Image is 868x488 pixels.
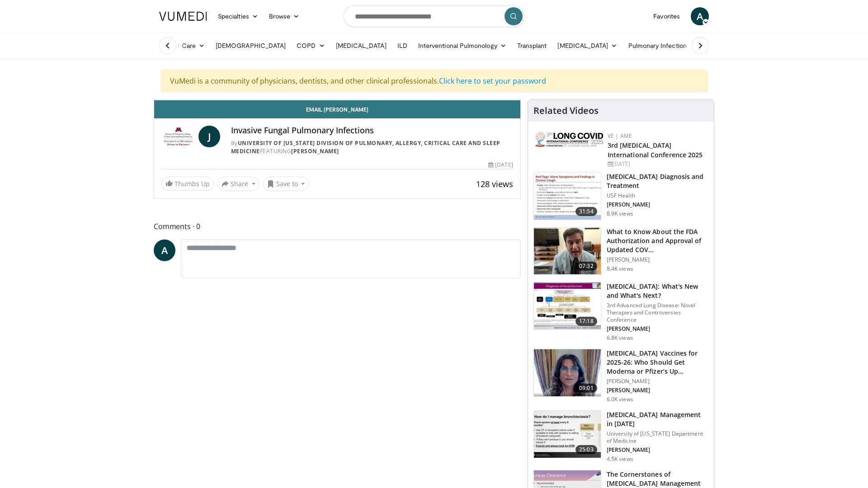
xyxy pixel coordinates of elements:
[607,430,708,445] p: University of [US_STATE] Department of Medicine
[607,265,633,272] p: 8.4K views
[512,37,552,55] a: Transplant
[552,37,623,55] a: [MEDICAL_DATA]
[607,282,708,300] h3: [MEDICAL_DATA]: What's New and What's Next?
[608,132,632,140] a: VE | AME
[607,410,708,428] h3: [MEDICAL_DATA] Management in [DATE]
[392,37,413,55] a: ILD
[533,227,708,275] a: 07:32 What to Know About the FDA Authorization and Approval of Updated COV… [PERSON_NAME] 8.4K views
[154,100,520,100] video-js: Video Player
[607,227,708,254] h3: What to Know About the FDA Authorization and Approval of Updated COV…
[533,410,708,463] a: 25:03 [MEDICAL_DATA] Management in [DATE] University of [US_STATE] Department of Medicine [PERSON...
[607,378,708,385] p: [PERSON_NAME]
[608,160,707,168] div: [DATE]
[154,239,175,261] a: A
[534,228,601,275] img: a1e50555-b2fd-4845-bfdc-3eac51376964.150x105_q85_crop-smart_upscale.jpg
[607,256,708,263] p: [PERSON_NAME]
[231,139,513,155] div: By FEATURING
[534,349,601,396] img: 4e370bb1-17f0-4657-a42f-9b995da70d2f.png.150x105_q85_crop-smart_upscale.png
[210,37,291,55] a: [DEMOGRAPHIC_DATA]
[623,37,701,55] a: Pulmonary Infection
[607,201,708,208] p: [PERSON_NAME]
[607,334,633,342] p: 6.8K views
[607,455,633,463] p: 4.5K views
[198,126,220,147] a: J
[607,325,708,333] p: [PERSON_NAME]
[535,132,603,147] img: a2792a71-925c-4fc2-b8ef-8d1b21aec2f7.png.150x105_q85_autocrop_double_scale_upscale_version-0.2.jpg
[607,302,708,324] p: 3rd Advanced Lung Disease: Novel Therapies and Controversies Conference
[413,37,512,55] a: Interventional Pulmonology
[533,172,708,220] a: 31:54 [MEDICAL_DATA] Diagnosis and Treatment USF Health [PERSON_NAME] 8.9K views
[534,282,601,329] img: 8723abe7-f9a9-4f6c-9b26-6bd057632cd6.150x105_q85_crop-smart_upscale.jpg
[533,105,599,116] h4: Related Videos
[439,76,546,86] a: Click here to set your password
[607,210,633,217] p: 8.9K views
[607,387,708,394] p: [PERSON_NAME]
[607,396,633,403] p: 6.0K views
[576,445,597,454] span: 25:03
[291,37,330,55] a: COPD
[533,349,708,403] a: 09:01 [MEDICAL_DATA] Vaccines for 2025-26: Who Should Get Moderna or Pfizer’s Up… [PERSON_NAME] [...
[330,37,392,55] a: [MEDICAL_DATA]
[154,100,520,118] a: Email [PERSON_NAME]
[607,349,708,376] h3: [MEDICAL_DATA] Vaccines for 2025-26: Who Should Get Moderna or Pfizer’s Up…
[576,384,597,393] span: 09:01
[488,161,513,169] div: [DATE]
[576,317,597,326] span: 17:18
[212,7,264,25] a: Specialties
[576,262,597,271] span: 07:32
[231,126,513,136] h4: Invasive Fungal Pulmonary Infections
[160,70,708,92] div: VuMedi is a community of physicians, dentists, and other clinical professionals.
[607,192,708,199] p: USF Health
[607,172,708,190] h3: [MEDICAL_DATA] Diagnosis and Treatment
[154,221,521,232] span: Comments 0
[217,177,259,191] button: Share
[291,147,339,155] a: [PERSON_NAME]
[161,177,214,191] a: Thumbs Up
[576,207,597,216] span: 31:54
[534,411,601,458] img: 53fb3f4b-febe-4458-8f4d-b7e4c97c629c.150x105_q85_crop-smart_upscale.jpg
[607,470,708,488] h3: The Cornerstones of [MEDICAL_DATA] Management
[608,141,703,159] a: 3rd [MEDICAL_DATA] International Conference 2025
[264,7,305,25] a: Browse
[607,446,708,454] p: [PERSON_NAME]
[691,7,709,25] a: A
[476,178,513,189] span: 128 views
[533,282,708,342] a: 17:18 [MEDICAL_DATA]: What's New and What's Next? 3rd Advanced Lung Disease: Novel Therapies and ...
[161,126,195,147] img: University of Minnesota Division of Pulmonary, Allergy, Critical Care and Sleep Medicine
[344,5,524,27] input: Search topics, interventions
[648,7,685,25] a: Favorites
[263,177,309,191] button: Save to
[231,139,500,155] a: University of [US_STATE] Division of Pulmonary, Allergy, Critical Care and Sleep Medicine
[534,173,601,220] img: 912d4c0c-18df-4adc-aa60-24f51820003e.150x105_q85_crop-smart_upscale.jpg
[159,12,207,21] img: VuMedi Logo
